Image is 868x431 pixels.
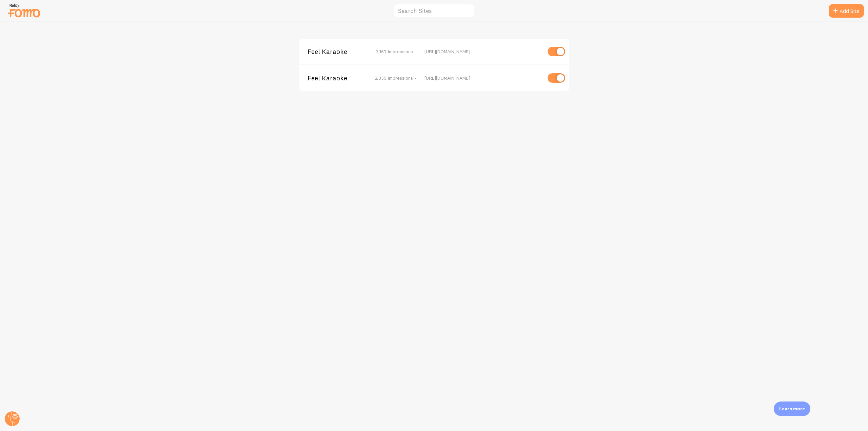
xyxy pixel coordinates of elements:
[425,48,541,55] div: [URL][DOMAIN_NAME]
[308,48,362,55] span: Feel Karaoke
[376,48,416,55] span: 3,167 Impressions -
[779,406,805,412] p: Learn more
[7,2,41,19] img: fomo-relay-logo-orange.svg
[774,401,810,416] div: Learn more
[308,75,362,81] span: Feel Karaoke
[425,75,541,81] div: [URL][DOMAIN_NAME]
[375,75,416,81] span: 2,355 Impressions -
